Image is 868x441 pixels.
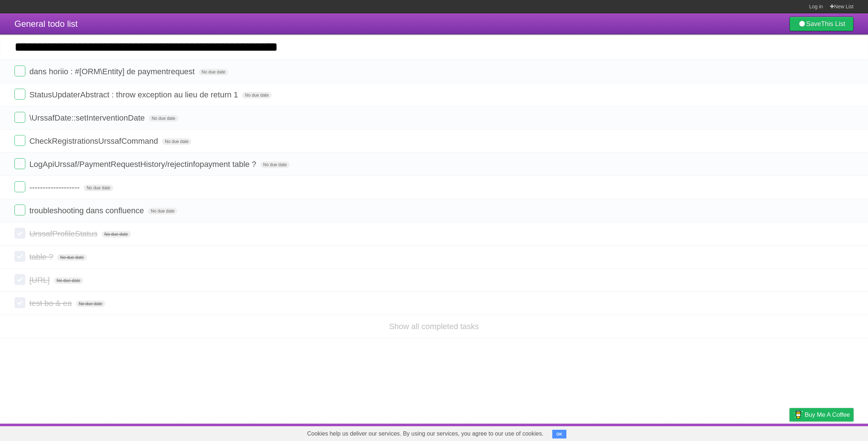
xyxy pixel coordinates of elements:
[790,408,854,421] a: Buy me a coffee
[14,89,25,100] label: Done
[54,277,83,284] span: No due date
[57,254,86,261] span: No due date
[76,301,105,307] span: No due date
[389,322,479,331] a: Show all completed tasks
[29,229,99,238] span: UrssafProfileStatus
[756,425,771,439] a: Terms
[14,181,25,192] label: Done
[29,183,81,192] span: -------------------
[29,136,160,146] span: CheckRegistrationsUrssafCommand
[29,67,196,76] span: dans horiio : #[ORM\Entity] de paymentrequest
[793,408,803,421] img: Buy me a coffee
[102,231,131,238] span: No due date
[821,20,845,28] b: This List
[552,430,566,438] button: OK
[14,66,25,76] label: Done
[29,90,240,99] span: StatusUpdaterAbstract : throw exception au lieu de return 1
[808,425,854,439] a: Suggest a feature
[300,427,551,441] span: Cookies help us deliver our services. By using our services, you agree to our use of cookies.
[717,425,746,439] a: Developers
[14,158,25,169] label: Done
[14,135,25,146] label: Done
[149,115,178,122] span: No due date
[162,138,191,145] span: No due date
[14,297,25,308] label: Done
[29,276,51,285] span: [URL]
[199,69,228,75] span: No due date
[14,19,78,29] span: General todo list
[29,160,258,169] span: LogApiUrssaf/PaymentRequestHistory/rejectinfopayment table ?
[780,425,799,439] a: Privacy
[693,425,709,439] a: About
[14,274,25,285] label: Done
[84,185,113,191] span: No due date
[29,299,73,308] span: test bo & ea
[14,205,25,215] label: Done
[29,113,146,122] span: \UrssafDate::setInterventionDate
[14,112,25,123] label: Done
[790,17,854,31] a: SaveThis List
[14,228,25,239] label: Done
[242,92,271,98] span: No due date
[29,206,146,215] span: troubleshooting dans confluence
[148,208,177,214] span: No due date
[260,161,290,168] span: No due date
[14,251,25,262] label: Done
[805,408,850,421] span: Buy me a coffee
[29,252,55,261] span: table ?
